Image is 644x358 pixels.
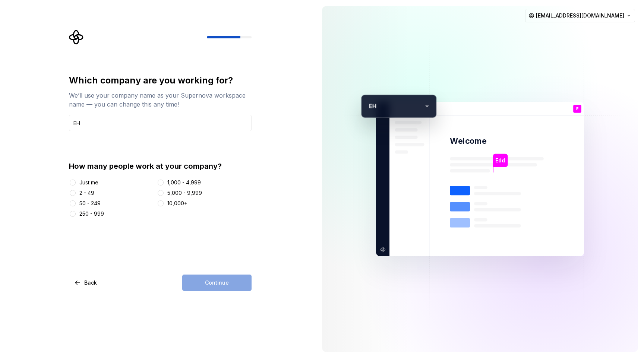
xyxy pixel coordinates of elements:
[450,136,486,146] p: Welcome
[69,91,252,109] div: We’ll use your company name as your Supernova workspace name — you can change this any time!
[84,279,97,286] span: Back
[167,200,187,207] div: 10,000+
[79,179,98,186] div: Just me
[79,189,94,197] div: 2 - 49
[495,156,505,164] p: Edd
[167,189,202,197] div: 5,000 - 9,999
[576,107,578,111] p: E
[69,115,252,131] input: Company name
[69,75,252,86] div: Which company are you working for?
[69,275,103,291] button: Back
[372,101,421,111] p: H
[69,161,252,171] div: How many people work at your company?
[79,200,101,207] div: 50 - 249
[536,12,624,19] span: [EMAIL_ADDRESS][DOMAIN_NAME]
[167,179,201,186] div: 1,000 - 4,999
[69,30,84,45] svg: Supernova Logo
[525,9,635,22] button: [EMAIL_ADDRESS][DOMAIN_NAME]
[79,210,104,218] div: 250 - 999
[365,101,372,111] p: E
